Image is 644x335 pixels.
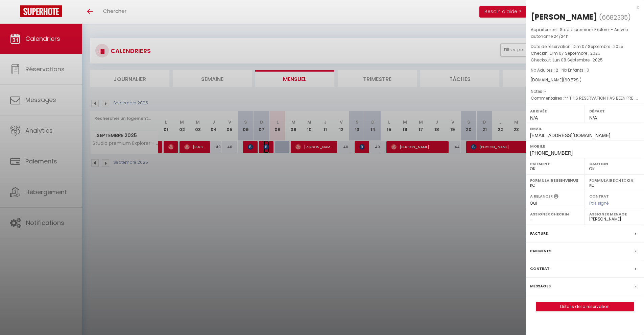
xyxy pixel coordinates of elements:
[530,115,538,121] span: N/A
[531,95,639,102] p: Commentaires :
[553,57,603,63] span: Lun 08 Septembre . 2025
[530,230,548,237] label: Facture
[531,11,597,22] div: [PERSON_NAME]
[563,77,581,83] span: ( € )
[573,44,623,49] span: Dim 07 Septembre . 2025
[530,265,550,272] label: Contrat
[530,150,573,156] span: [PHONE_NUMBER]
[530,248,551,255] label: Paiements
[531,88,639,95] p: Notes :
[530,160,580,167] label: Paiement
[589,115,597,121] span: N/A
[589,200,609,206] span: Pas signé
[589,211,640,217] label: Assigner Menage
[531,67,589,73] span: Nb Adultes : 2 -
[530,211,580,217] label: Assigner Checkin
[530,133,610,138] span: [EMAIL_ADDRESS][DOMAIN_NAME]
[550,50,600,56] span: Dim 07 Septembre . 2025
[531,50,639,57] p: Checkin :
[531,57,639,63] p: Checkout :
[589,160,640,167] label: Caution
[531,26,639,40] p: Appartement :
[531,77,639,83] div: [DOMAIN_NAME]
[544,88,547,94] span: -
[602,13,628,22] span: 6682335
[530,177,580,184] label: Formulaire Bienvenue
[530,143,640,150] label: Mobile
[536,302,634,311] button: Détails de la réservation
[530,283,551,290] label: Messages
[530,108,580,114] label: Arrivée
[526,3,639,11] div: x
[589,194,609,198] label: Contrat
[530,125,640,132] label: Email
[589,108,640,114] label: Départ
[562,67,589,73] span: Nb Enfants : 0
[531,27,628,39] span: Studio premium Explorer - Arrivée autonome 24/24h
[554,194,558,201] i: Sélectionner OUI si vous souhaiter envoyer les séquences de messages post-checkout
[530,194,553,199] label: A relancer
[589,177,640,184] label: Formulaire Checkin
[5,3,26,23] button: Ouvrir le widget de chat LiveChat
[531,43,639,50] p: Date de réservation :
[599,12,631,22] span: ( )
[536,302,634,311] a: Détails de la réservation
[565,77,575,83] span: 60.57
